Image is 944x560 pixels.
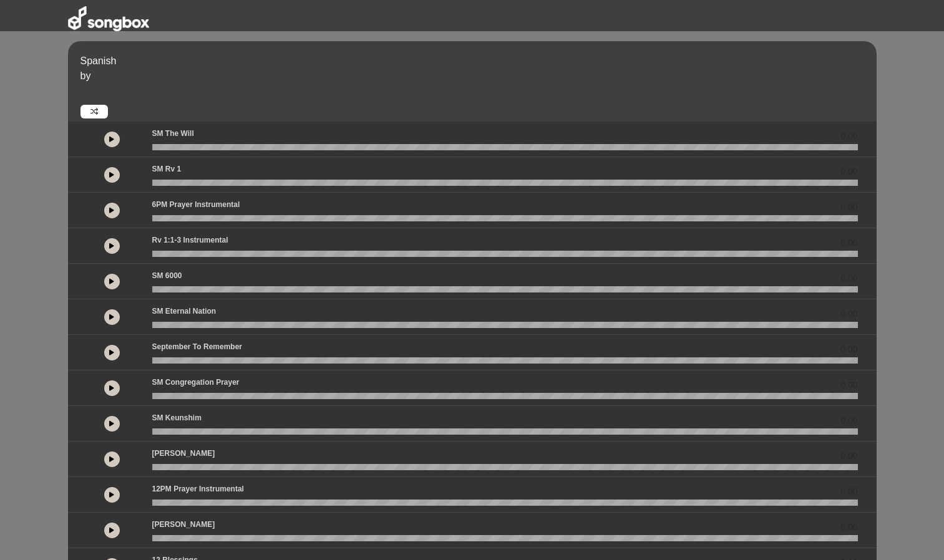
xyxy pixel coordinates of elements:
[840,414,857,427] span: 0.00
[840,485,857,498] span: 0.00
[840,379,857,392] span: 0.00
[840,343,857,356] span: 0.00
[152,199,240,210] p: 6PM Prayer Instrumental
[152,341,243,352] p: September to Remember
[840,521,857,534] span: 0.00
[152,483,244,495] p: 12PM Prayer Instrumental
[152,519,215,530] p: [PERSON_NAME]
[152,234,228,246] p: Rv 1:1-3 Instrumental
[152,128,194,139] p: SM The Will
[840,272,857,285] span: 0.00
[840,307,857,321] span: 0.00
[152,306,217,317] p: SM Eternal Nation
[152,412,202,423] p: SM Keunshim
[152,448,215,459] p: [PERSON_NAME]
[840,236,857,249] span: 0.00
[840,130,857,143] span: 0.00
[80,54,873,69] p: Spanish
[152,377,240,388] p: SM Congregation Prayer
[840,450,857,463] span: 0.00
[152,270,182,281] p: SM 6000
[152,163,182,175] p: SM Rv 1
[840,201,857,214] span: 0.00
[68,6,149,31] img: songbox-logo-white.png
[80,70,91,81] span: by
[840,165,857,178] span: 0.00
